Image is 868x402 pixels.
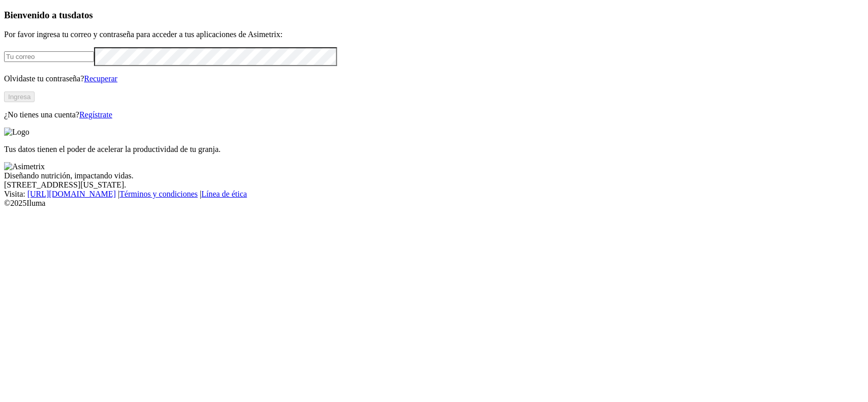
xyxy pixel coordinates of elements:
[4,30,864,39] p: Por favor ingresa tu correo y contraseña para acceder a tus aplicaciones de Asimetrix:
[4,128,29,137] img: Logo
[84,74,117,83] a: Recuperar
[27,190,116,198] a: [URL][DOMAIN_NAME]
[4,162,45,171] img: Asimetrix
[4,145,864,154] p: Tus datos tienen el poder de acelerar la productividad de tu granja.
[4,171,864,180] div: Diseñando nutrición, impactando vidas.
[4,110,864,119] p: ¿No tienes una cuenta?
[4,74,864,83] p: Olvidaste tu contraseña?
[4,180,864,190] div: [STREET_ADDRESS][US_STATE].
[119,190,198,198] a: Términos y condiciones
[4,91,35,102] button: Ingresa
[4,199,864,208] div: © 2025 Iluma
[71,10,93,20] span: datos
[79,110,112,119] a: Regístrate
[4,190,864,199] div: Visita : | |
[4,51,94,62] input: Tu correo
[201,190,247,198] a: Línea de ética
[4,10,864,21] h3: Bienvenido a tus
